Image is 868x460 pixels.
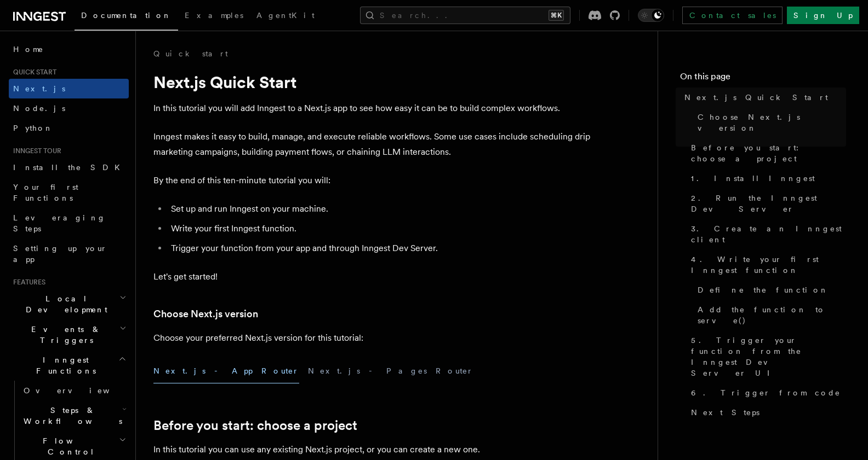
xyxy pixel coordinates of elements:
[13,84,65,93] span: Next.js
[693,300,846,330] a: Add the function to serve()
[19,405,122,427] span: Steps & Workflows
[153,359,299,383] button: Next.js - App Router
[691,335,846,379] span: 5. Trigger your function from the Inngest Dev Server UI
[178,3,250,30] a: Examples
[698,284,829,295] span: Define the function
[9,98,129,118] a: Node.js
[687,188,846,219] a: 2. Run the Inngest Dev Server
[9,293,119,315] span: Local Development
[691,407,759,418] span: Next Steps
[9,158,129,177] a: Install the SDK
[698,112,846,133] span: Choose Next.js version
[687,138,846,168] a: Before you start: choose a project
[693,107,846,138] a: Choose Next.js version
[308,359,473,383] button: Next.js - Pages Router
[687,249,846,280] a: 4. Write your first Inngest function
[9,208,129,238] a: Leveraging Steps
[9,324,119,346] span: Events & Triggers
[153,72,592,92] h1: Next.js Quick Start
[19,400,129,431] button: Steps & Workflows
[693,280,846,300] a: Define the function
[9,39,129,59] a: Home
[13,124,53,132] span: Python
[9,118,129,138] a: Python
[684,92,828,103] span: Next.js Quick Start
[153,330,592,346] p: Choose your preferred Next.js version for this tutorial:
[9,147,61,155] span: Inngest tour
[691,142,846,164] span: Before you start: choose a project
[687,383,846,403] a: 6. Trigger from code
[250,3,321,30] a: AgentKit
[687,219,846,249] a: 3. Create an Inngest client
[9,350,129,381] button: Inngest Functions
[168,221,592,236] li: Write your first Inngest function.
[13,244,107,264] span: Setting up your app
[81,11,172,20] span: Documentation
[256,11,315,20] span: AgentKit
[168,201,592,217] li: Set up and run Inngest on your machine.
[687,330,846,383] a: 5. Trigger your function from the Inngest Dev Server UI
[687,403,846,422] a: Next Steps
[9,354,118,376] span: Inngest Functions
[153,48,228,59] a: Quick start
[19,381,129,400] a: Overview
[680,88,846,107] a: Next.js Quick Start
[691,193,846,214] span: 2. Run the Inngest Dev Server
[680,70,846,88] h4: On this page
[787,7,859,24] a: Sign Up
[638,9,664,22] button: Toggle dark mode
[691,223,846,245] span: 3. Create an Inngest client
[153,306,258,322] a: Choose Next.js version
[9,79,129,98] a: Next.js
[168,241,592,256] li: Trigger your function from your app and through Inngest Dev Server.
[9,289,129,319] button: Local Development
[687,168,846,188] a: 1. Install Inngest
[360,7,570,24] button: Search...⌘K
[24,386,136,395] span: Overview
[682,7,783,24] a: Contact sales
[691,173,815,184] span: 1. Install Inngest
[9,177,129,208] a: Your first Functions
[691,254,846,276] span: 4. Write your first Inngest function
[75,3,178,31] a: Documentation
[13,213,106,233] span: Leveraging Steps
[13,104,65,113] span: Node.js
[153,269,592,284] p: Let's get started!
[9,278,45,287] span: Features
[153,442,592,457] p: In this tutorial you can use any existing Next.js project, or you can create a new one.
[13,183,78,202] span: Your first Functions
[185,11,243,20] span: Examples
[153,173,592,188] p: By the end of this ten-minute tutorial you will:
[549,10,564,21] kbd: ⌘K
[13,44,44,55] span: Home
[153,101,592,116] p: In this tutorial you will add Inngest to a Next.js app to see how easy it can be to build complex...
[698,304,846,326] span: Add the function to serve()
[9,238,129,269] a: Setting up your app
[691,387,841,398] span: 6. Trigger from code
[9,68,56,77] span: Quick start
[153,129,592,160] p: Inngest makes it easy to build, manage, and execute reliable workflows. Some use cases include sc...
[153,418,357,433] a: Before you start: choose a project
[19,435,119,457] span: Flow Control
[13,163,127,172] span: Install the SDK
[9,319,129,350] button: Events & Triggers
